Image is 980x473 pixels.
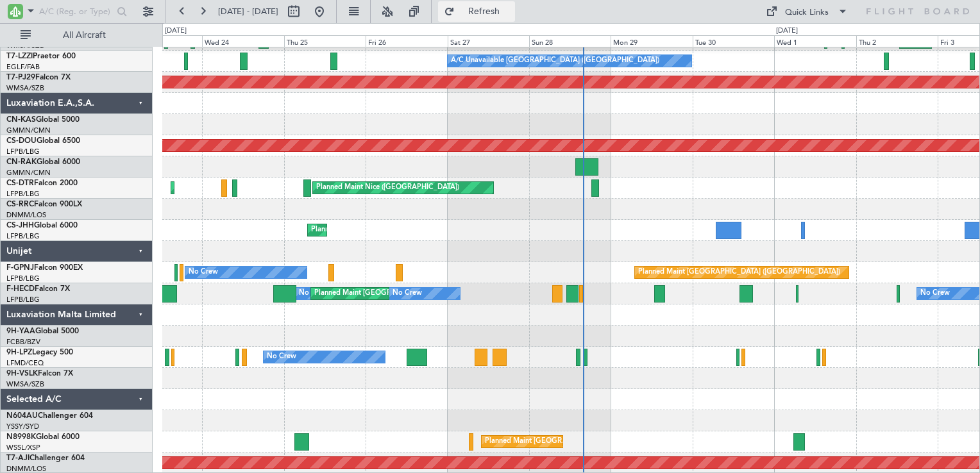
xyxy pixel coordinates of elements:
[6,74,35,81] span: T7-PJ29
[6,53,76,60] a: T7-LZZIPraetor 600
[316,178,459,197] div: Planned Maint Nice ([GEOGRAPHIC_DATA])
[451,51,659,71] div: A/C Unavailable [GEOGRAPHIC_DATA] ([GEOGRAPHIC_DATA])
[6,412,38,420] span: N604AU
[759,1,854,22] button: Quick Links
[485,432,699,451] div: Planned Maint [GEOGRAPHIC_DATA] ([GEOGRAPHIC_DATA] Intl)
[6,158,37,166] span: CN-RAK
[6,137,80,145] a: CS-DOUGlobal 6500
[366,35,447,47] div: Fri 26
[6,222,34,229] span: CS-JHH
[611,35,692,47] div: Mon 29
[6,337,40,347] a: FCBB/BZV
[920,284,950,303] div: No Crew
[6,179,78,187] a: CS-DTRFalcon 2000
[6,379,44,389] a: WMSA/SZB
[448,35,529,47] div: Sat 27
[6,201,34,208] span: CS-RRC
[6,422,39,431] a: YSSY/SYD
[6,264,34,272] span: F-GPNJ
[6,222,78,229] a: CS-JHHGlobal 6000
[638,263,840,282] div: Planned Maint [GEOGRAPHIC_DATA] ([GEOGRAPHIC_DATA])
[6,83,44,93] a: WMSA/SZB
[14,25,139,46] button: All Aircraft
[693,35,774,47] div: Tue 30
[6,358,44,368] a: LFMD/CEQ
[6,210,46,220] a: DNMM/LOS
[438,1,515,22] button: Refresh
[6,126,51,135] a: GMMN/CMN
[6,74,71,81] a: T7-PJ29Falcon 7X
[6,454,85,462] a: T7-AJIChallenger 604
[6,158,80,166] a: CN-RAKGlobal 6000
[165,26,187,37] div: [DATE]
[6,370,38,378] span: 9H-VSLK
[6,295,40,304] a: LFPB/LBG
[6,349,32,356] span: 9H-LPZ
[6,137,37,145] span: CS-DOU
[457,7,511,16] span: Refresh
[6,264,83,272] a: F-GPNJFalcon 900EX
[6,179,34,187] span: CS-DTR
[6,285,70,293] a: F-HECDFalcon 7X
[6,370,73,378] a: 9H-VSLKFalcon 7X
[6,116,80,124] a: CN-KASGlobal 5000
[393,284,422,303] div: No Crew
[6,443,40,452] a: WSSL/XSP
[785,6,829,19] div: Quick Links
[6,231,40,241] a: LFPB/LBG
[6,454,30,462] span: T7-AJI
[267,347,296,367] div: No Crew
[39,2,113,21] input: A/C (Reg. or Type)
[6,274,40,283] a: LFPB/LBG
[6,412,93,420] a: N604AUChallenger 604
[314,284,516,303] div: Planned Maint [GEOGRAPHIC_DATA] ([GEOGRAPHIC_DATA])
[6,349,73,356] a: 9H-LPZLegacy 500
[856,35,938,47] div: Thu 2
[6,116,36,124] span: CN-KAS
[6,433,36,441] span: N8998K
[6,201,82,208] a: CS-RRCFalcon 900LX
[299,284,328,303] div: No Crew
[529,35,611,47] div: Sun 28
[6,168,51,178] a: GMMN/CMN
[33,31,135,40] span: All Aircraft
[6,328,35,335] span: 9H-YAA
[6,62,40,72] a: EGLF/FAB
[776,26,798,37] div: [DATE]
[189,263,218,282] div: No Crew
[202,35,283,47] div: Wed 24
[6,328,79,335] a: 9H-YAAGlobal 5000
[284,35,366,47] div: Thu 25
[6,53,33,60] span: T7-LZZI
[218,6,278,17] span: [DATE] - [DATE]
[6,147,40,156] a: LFPB/LBG
[774,35,856,47] div: Wed 1
[311,220,513,240] div: Planned Maint [GEOGRAPHIC_DATA] ([GEOGRAPHIC_DATA])
[6,285,35,293] span: F-HECD
[6,433,80,441] a: N8998KGlobal 6000
[6,189,40,199] a: LFPB/LBG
